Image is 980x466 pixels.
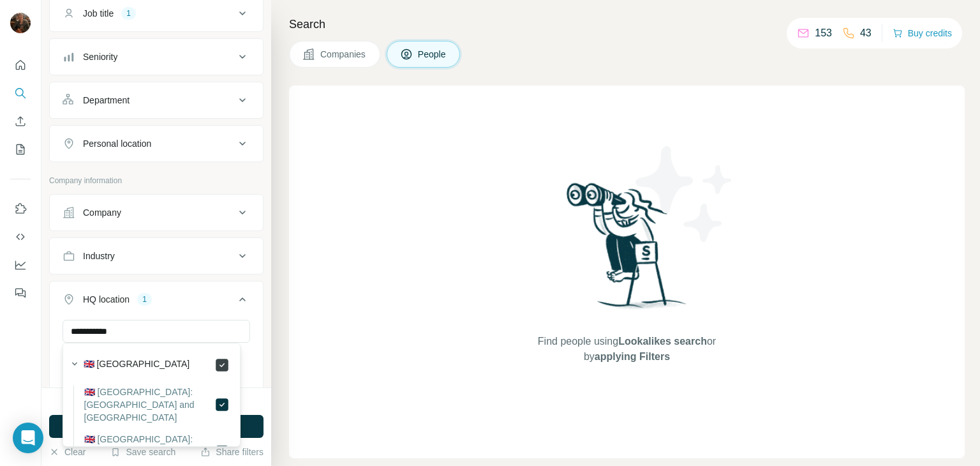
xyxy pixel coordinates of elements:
[110,446,175,458] button: Save search
[10,253,31,276] button: Dashboard
[50,241,263,271] button: Industry
[83,293,130,306] div: HQ location
[83,94,130,107] div: Department
[627,137,742,252] img: Surfe Illustration - Stars
[50,197,263,228] button: Company
[84,357,190,373] label: 🇬🇧 [GEOGRAPHIC_DATA]
[10,282,31,304] button: Feedback
[83,250,115,262] div: Industry
[83,50,117,63] div: Seniority
[83,7,114,20] div: Job title
[13,423,43,453] div: Open Intercom Messenger
[10,13,31,33] img: Avatar
[320,48,367,61] span: Companies
[618,336,707,347] span: Lookalikes search
[121,8,136,19] div: 1
[137,294,152,305] div: 1
[418,48,447,61] span: People
[49,446,85,458] button: Clear
[10,225,31,248] button: Use Surfe API
[49,415,264,438] button: Run search
[289,15,965,33] h4: Search
[50,284,263,320] button: HQ location1
[10,110,31,133] button: Enrich CSV
[815,26,832,41] p: 153
[200,446,264,458] button: Share filters
[84,386,214,424] label: 🇬🇧 [GEOGRAPHIC_DATA]: [GEOGRAPHIC_DATA] and [GEOGRAPHIC_DATA]
[561,179,694,322] img: Surfe Illustration - Woman searching with binoculars
[860,26,872,41] p: 43
[50,128,263,159] button: Personal location
[595,351,670,362] span: applying Filters
[10,197,31,220] button: Use Surfe on LinkedIn
[524,334,729,365] span: Find people using or by
[83,206,121,219] div: Company
[50,85,263,116] button: Department
[10,138,31,161] button: My lists
[893,24,952,42] button: Buy credits
[10,82,31,105] button: Search
[49,175,264,186] p: Company information
[10,54,31,77] button: Quick start
[83,137,151,150] div: Personal location
[50,41,263,72] button: Seniority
